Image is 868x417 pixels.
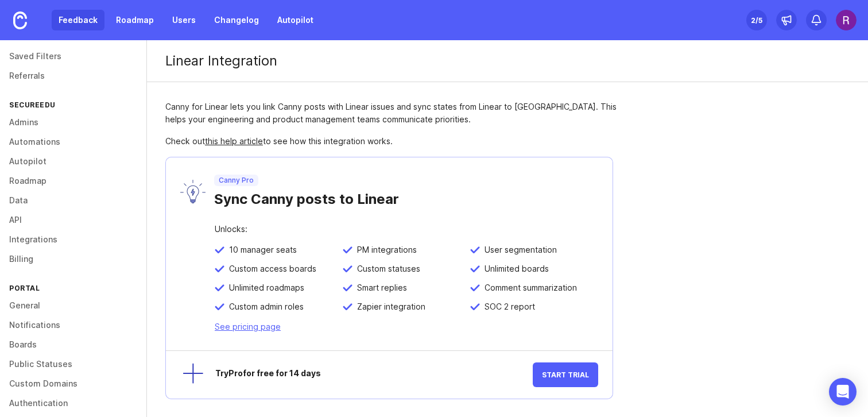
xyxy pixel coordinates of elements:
[52,10,104,30] a: Feedback
[480,283,577,293] span: Comment summarization
[165,135,393,148] div: Check out to see how this integration works.
[224,302,304,312] span: Custom admin roles
[352,245,417,255] span: PM integrations
[214,186,598,208] div: Sync Canny posts to Linear
[215,369,533,380] div: Try Pro for free for 14 days
[215,322,281,331] a: See pricing page
[219,176,254,185] p: Canny Pro
[352,302,425,312] span: Zapier integration
[205,136,263,146] a: this help article
[165,101,625,126] div: Canny for Linear lets you link Canny posts with Linear issues and sync states from Linear to [GEO...
[533,362,598,387] button: Start Trial
[836,10,857,30] img: Rakesh Saini
[751,12,762,28] div: 2 /5
[147,40,868,82] div: Linear Integration
[109,10,161,30] a: Roadmap
[352,264,420,274] span: Custom statuses
[224,245,297,255] span: 10 manager seats
[13,11,27,29] img: Canny Home
[480,245,557,255] span: User segmentation
[180,180,206,203] img: lyW0TRAiArAAAAAASUVORK5CYII=
[270,10,320,30] a: Autopilot
[215,225,598,245] div: Unlocks:
[542,370,589,379] span: Start Trial
[746,10,767,30] button: 2/5
[207,10,266,30] a: Changelog
[165,10,203,30] a: Users
[224,264,316,274] span: Custom access boards
[480,302,535,312] span: SOC 2 report
[352,283,407,293] span: Smart replies
[829,378,857,406] div: Open Intercom Messenger
[480,264,549,274] span: Unlimited boards
[224,283,304,293] span: Unlimited roadmaps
